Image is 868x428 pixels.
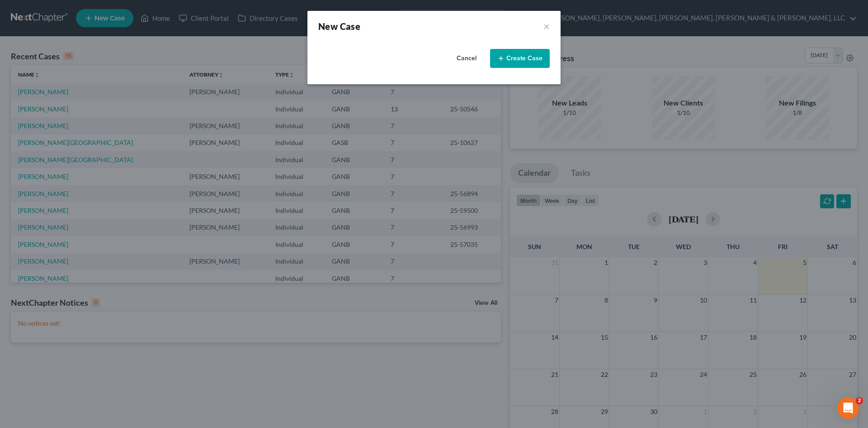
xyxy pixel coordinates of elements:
button: Cancel [447,49,486,67]
strong: New Case [318,21,360,32]
iframe: Intercom live chat [837,397,859,419]
span: 2 [856,397,863,404]
button: × [543,20,550,33]
button: Create Case [490,49,550,68]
